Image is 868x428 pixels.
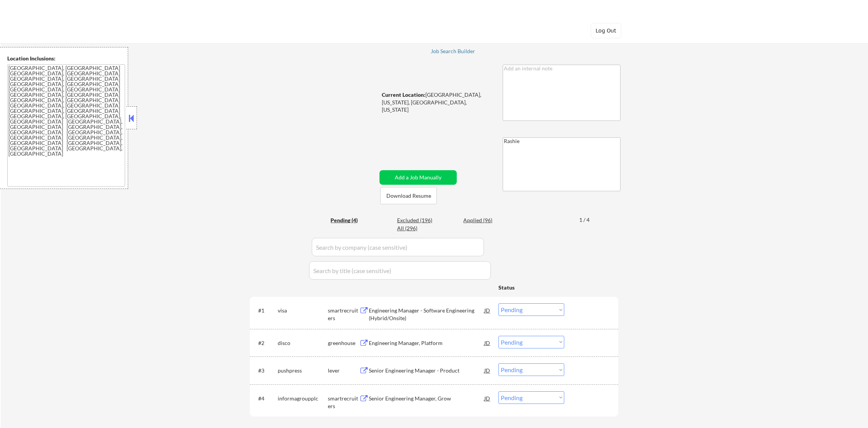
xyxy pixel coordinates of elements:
div: Senior Engineering Manager - Product [369,367,484,374]
div: disco [278,339,328,347]
button: Download Resume [380,187,437,204]
input: Search by title (case sensitive) [309,261,491,280]
div: Engineering Manager - Software Engineering (Hybrid/Onsite) [369,307,484,322]
div: #4 [258,395,272,402]
button: Log Out [591,23,621,38]
div: lever [328,367,359,374]
div: All (296) [397,225,435,232]
div: [GEOGRAPHIC_DATA], [US_STATE], [GEOGRAPHIC_DATA], [US_STATE] [382,91,490,114]
div: Status [498,280,564,294]
strong: Current Location: [382,91,425,98]
div: visa [278,307,328,314]
div: #2 [258,339,272,347]
button: Add a Job Manually [379,170,457,185]
div: informagroupplc [278,395,328,402]
div: 1 / 4 [579,216,597,224]
div: greenhouse [328,339,359,347]
div: JD [484,336,491,350]
div: JD [484,363,491,377]
div: pushpress [278,367,328,374]
div: Senior Engineering Manager, Grow [369,395,484,402]
div: Excluded (196) [397,216,435,224]
div: Applied (96) [463,216,502,224]
div: JD [484,391,491,405]
input: Search by company (case sensitive) [312,238,484,256]
div: JD [484,303,491,317]
div: Job Search Builder [431,49,476,54]
div: Engineering Manager, Platform [369,339,484,347]
div: #3 [258,367,272,374]
div: smartrecruiters [328,395,359,410]
div: #1 [258,307,272,314]
div: Location Inclusions: [7,55,125,62]
div: smartrecruiters [328,307,359,322]
a: Job Search Builder [431,48,476,56]
div: Pending (4) [331,216,369,224]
